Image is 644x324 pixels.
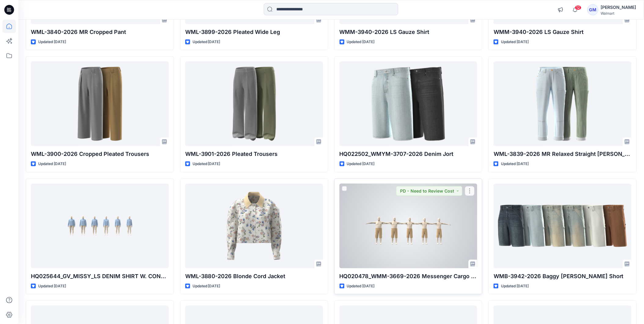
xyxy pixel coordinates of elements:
[185,28,323,36] p: WML-3899-2026 Pleated Wide Leg
[494,28,631,36] p: WMM-3940-2026 LS Gauze Shirt
[501,161,529,167] p: Updated [DATE]
[494,184,631,268] a: WMB-3942-2026 Baggy Carpenter Short
[185,272,323,281] p: WML-3880-2026 Blonde Cord Jacket
[575,5,582,10] span: 12
[494,272,631,281] p: WMB-3942-2026 Baggy [PERSON_NAME] Short
[31,184,169,268] a: HQ025644_GV_MISSY_LS DENIM SHIRT W. CONTRAT CORD PIPING
[340,150,477,158] p: HQ022502_WMYM-3707-2026 Denim Jort
[601,11,636,16] div: Walmart
[185,150,323,158] p: WML-3901-2026 Pleated Trousers
[193,39,220,45] p: Updated [DATE]
[340,184,477,268] a: HQ020478_WMM-3669-2026 Messenger Cargo Short
[185,61,323,146] a: WML-3901-2026 Pleated Trousers
[347,161,375,167] p: Updated [DATE]
[38,161,66,167] p: Updated [DATE]
[31,61,169,146] a: WML-3900-2026 Cropped Pleated Trousers
[347,39,375,45] p: Updated [DATE]
[193,161,220,167] p: Updated [DATE]
[38,283,66,289] p: Updated [DATE]
[340,61,477,146] a: HQ022502_WMYM-3707-2026 Denim Jort
[494,61,631,146] a: WML-3839-2026 MR Relaxed Straight Carpenter
[501,39,529,45] p: Updated [DATE]
[587,4,598,15] div: GM
[185,184,323,268] a: WML-3880-2026 Blonde Cord Jacket
[601,4,636,11] div: [PERSON_NAME]
[340,272,477,281] p: HQ020478_WMM-3669-2026 Messenger Cargo Short
[347,283,375,289] p: Updated [DATE]
[31,150,169,158] p: WML-3900-2026 Cropped Pleated Trousers
[38,39,66,45] p: Updated [DATE]
[340,28,477,36] p: WMM-3940-2026 LS Gauze Shirt
[193,283,220,289] p: Updated [DATE]
[501,283,529,289] p: Updated [DATE]
[494,150,631,158] p: WML-3839-2026 MR Relaxed Straight [PERSON_NAME]
[31,272,169,281] p: HQ025644_GV_MISSY_LS DENIM SHIRT W. CONTRAT CORD PIPING
[31,28,169,36] p: WML-3840-2026 MR Cropped Pant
